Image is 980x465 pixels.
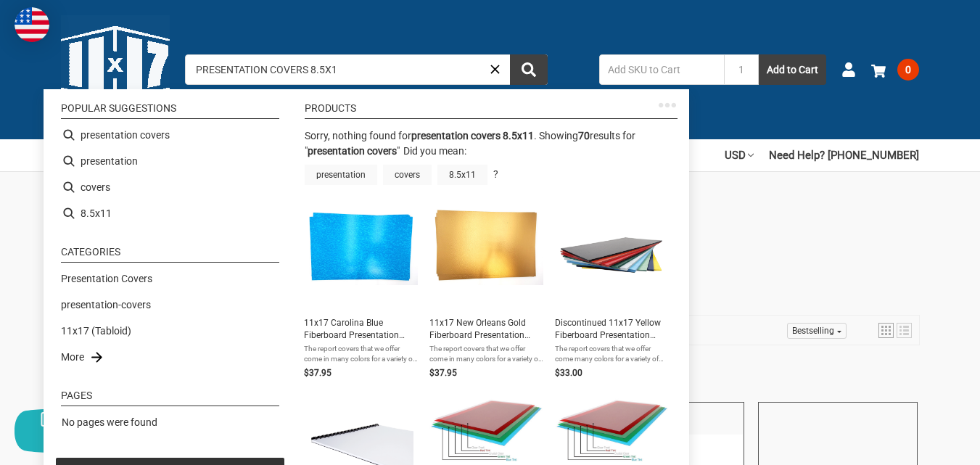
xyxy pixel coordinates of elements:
[55,318,285,344] li: 11x17 (Tabloid)
[487,62,503,77] a: Close
[55,200,285,226] li: 8.5x11
[305,103,678,119] li: Products
[549,199,675,386] li: Discontinued 11x17 Yellow Fiberboard Presentation Cover (20 Sheets per Pack)(Oversized)
[429,344,543,364] span: The report covers that we offer come in many colors for a variety of choices when personalizing y...
[55,174,285,200] li: covers
[429,398,543,465] img: 11x17 Blue Tint Transparent PCV Presentation Cover (20 Sheets per Pack)(Discontinued)
[559,205,664,310] img: 11x17 Yellow Fiberboard Presentation Cover (20 Sheets per Pack)(Oversized)
[304,317,418,342] span: 11x17 Carolina Blue Fiberboard Presentation Cover (20 Sheets per Pack)(EXACT CUT)
[55,344,285,370] li: More
[555,398,669,465] img: 11x17 Crystal Clear Transparent PCV Presentation Cover (20 Sheets per Pack)
[61,271,152,287] a: Presentation Covers
[61,297,151,313] a: presentation-covers
[555,205,669,380] a: 11x17 Yellow Fiberboard Presentation Cover (20 Sheets per Pack)(Oversized)Discontinued 11x17 Yell...
[61,324,131,339] a: 11x17 (Tabloid)
[897,323,912,338] a: View list mode
[55,292,285,318] li: presentation-covers
[61,103,279,119] li: Popular suggestions
[725,139,754,171] a: USD
[792,326,834,336] span: Bestselling
[61,247,279,263] li: Categories
[62,416,157,428] span: No pages were found
[429,205,543,380] a: 11x17 New Orleans Gold Fiberboard Presentation Cover (20 Sheets per Pack)(EXACT CUT)11x17 New Orl...
[599,54,724,85] input: Add SKU to Cart
[61,390,279,406] li: Pages
[61,15,170,124] img: 11x17.com
[555,368,582,378] span: $33.00
[769,139,919,171] a: Need Help? [PHONE_NUMBER]
[304,205,418,380] a: 11x17 Carolina Blue Fiberboard Presentation Cover (20 Sheets per Pack)(EXACT CUT)11x17 Carolina B...
[15,408,210,454] button: Chat offline leave a message
[871,51,919,89] a: 0
[429,317,543,342] span: 11x17 New Orleans Gold Fiberboard Presentation Cover (20 Sheets per Pack)(EXACT CUT)
[55,148,285,174] li: presentation
[15,7,49,42] img: duty and tax information for United States
[787,323,847,339] a: Sort options
[304,368,332,378] span: $37.95
[305,165,377,185] a: presentation
[305,145,498,180] div: Did you mean: ?
[897,59,919,81] span: 0
[55,122,285,148] li: presentation covers
[437,165,487,185] a: 8.5x11
[308,145,397,157] a: presentation covers
[383,165,432,185] a: covers
[759,54,826,85] button: Add to Cart
[555,344,669,364] span: The report covers that we offer come many colors for a variety of choices when personalizing your...
[555,317,669,342] span: Discontinued 11x17 Yellow Fiberboard Presentation Cover (20 Sheets per Pack)(Oversized)
[429,205,543,285] img: 11x17 New Orleans Gold Fiberboard Presentation Cover (20 Sheets per Pack)(EXACT CUT)
[298,199,424,386] li: 11x17 Carolina Blue Fiberboard Presentation Cover (20 Sheets per Pack)(EXACT CUT)
[411,130,534,141] b: presentation covers 8.5x11
[304,205,418,285] img: 11x17 Carolina Blue Fiberboard Presentation Cover (20 Sheets per Pack)(EXACT CUT)
[55,266,285,292] li: Presentation Covers
[185,54,548,85] input: Search by keyword, brand or SKU
[429,368,457,378] span: $37.95
[578,130,590,141] b: 70
[305,130,537,141] span: Sorry, nothing found for .
[878,323,894,338] a: View grid mode
[304,344,418,364] span: The report covers that we offer come in many colors for a variety of choices when personalizing y...
[424,199,549,386] li: 11x17 New Orleans Gold Fiberboard Presentation Cover (20 Sheets per Pack)(EXACT CUT)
